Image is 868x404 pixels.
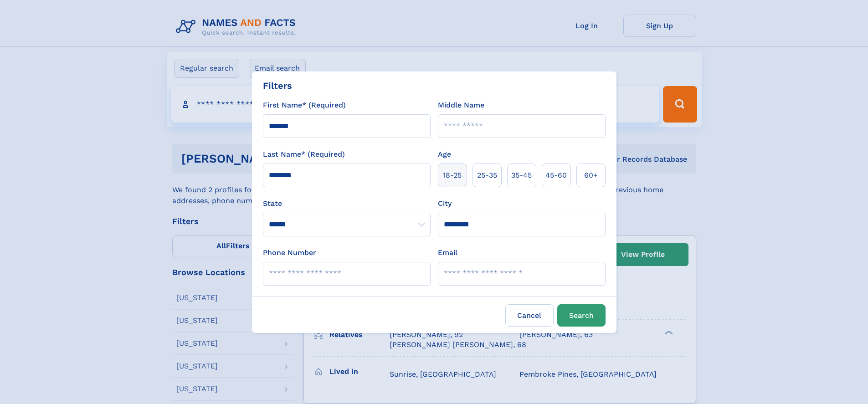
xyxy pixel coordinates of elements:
[263,198,431,209] label: State
[438,247,457,258] label: Email
[545,170,567,181] span: 45‑60
[443,170,462,181] span: 18‑25
[438,198,452,209] label: City
[477,170,497,181] span: 25‑35
[505,304,554,327] label: Cancel
[263,149,345,160] label: Last Name* (Required)
[511,170,532,181] span: 35‑45
[263,100,346,111] label: First Name* (Required)
[263,79,292,92] div: Filters
[438,149,451,160] label: Age
[438,100,484,111] label: Middle Name
[263,247,316,258] label: Phone Number
[584,170,598,181] span: 60+
[557,304,606,327] button: Search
